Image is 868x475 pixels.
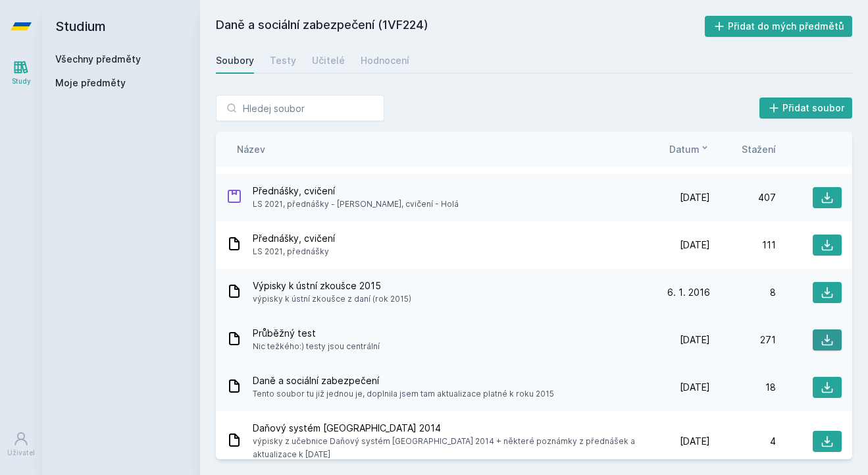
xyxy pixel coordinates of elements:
div: .ZIP [226,188,242,208]
button: Přidat do mých předmětů [705,16,853,37]
span: Datum [669,142,700,156]
div: 4 [710,435,776,448]
span: výpisky z učebnice Daňový systém [GEOGRAPHIC_DATA] 2014 + některé poznámky z přednášek a aktualiz... [253,435,639,461]
span: Daně a sociální zabezpečení [253,374,554,387]
div: Hodnocení [361,54,409,67]
button: Název [237,142,265,156]
span: [DATE] [680,238,710,252]
a: Učitelé [312,47,345,74]
div: Testy [270,54,296,67]
span: Přednášky, cvičení [253,184,459,198]
span: Nic težkého:) testy jsou centrální [253,340,380,353]
a: Testy [270,47,296,74]
div: 271 [710,333,776,347]
span: Výpisky k ústní zkoušce 2015 [253,279,411,293]
span: Daňový systém [GEOGRAPHIC_DATA] 2014 [253,422,639,435]
span: [DATE] [680,191,710,204]
div: Uživatel [7,448,35,458]
div: 407 [710,191,776,204]
button: Datum [669,142,710,156]
button: Stažení [742,142,776,156]
span: [DATE] [680,435,710,448]
span: Přednášky, cvičení [253,232,335,245]
span: [DATE] [680,381,710,394]
span: Průběžný test [253,327,380,340]
a: Study [3,53,39,93]
span: [DATE] [680,333,710,347]
div: Study [12,76,31,86]
h2: Daně a sociální zabezpečení (1VF224) [216,16,705,37]
span: LS 2021, přednášky [253,245,335,258]
a: Uživatel [3,424,39,464]
a: Hodnocení [361,47,409,74]
div: 111 [710,238,776,252]
div: 8 [710,286,776,299]
button: Přidat soubor [759,98,853,119]
a: Všechny předměty [55,53,141,65]
div: Učitelé [312,54,345,67]
span: výpisky k ústní zkoušce z daní (rok 2015) [253,293,411,306]
span: 6. 1. 2016 [667,286,710,299]
span: Moje předměty [55,76,126,90]
span: LS 2021, přednášky - [PERSON_NAME], cvičení - Holá [253,198,459,211]
input: Hledej soubor [216,95,384,121]
div: Soubory [216,54,254,67]
span: Tento soubor tu již jednou je, doplnila jsem tam aktualizace platné k roku 2015 [253,387,554,401]
div: 18 [710,381,776,394]
a: Soubory [216,47,254,74]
